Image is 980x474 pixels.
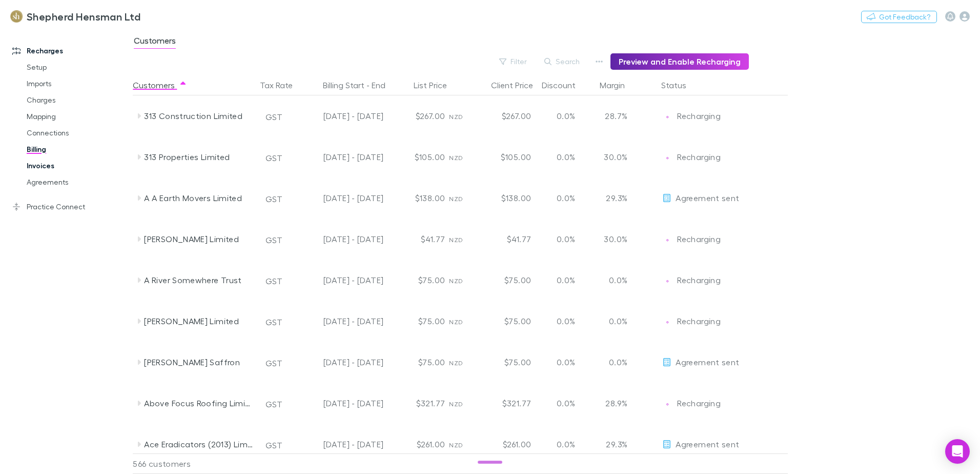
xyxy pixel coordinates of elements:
[387,219,449,260] div: $41.77
[414,75,459,95] button: List Price
[299,383,383,424] div: [DATE] - [DATE]
[449,236,463,244] span: NZD
[449,318,463,326] span: NZD
[677,152,721,162] span: Recharging
[133,301,793,342] div: [PERSON_NAME] LimitedGST[DATE] - [DATE]$75.00NZD$75.000.0%0.0%EditRechargingRecharging
[144,260,253,301] div: A River Somewhere Trust
[10,10,23,23] img: Shepherd Hensman Ltd's Logo
[449,359,463,367] span: NZD
[299,136,383,177] div: [DATE] - [DATE]
[449,154,463,162] span: NZD
[494,55,533,68] button: Filter
[601,192,627,204] p: 29.3%
[662,112,672,122] img: Recharging
[662,317,672,327] img: Recharging
[299,342,383,383] div: [DATE] - [DATE]
[600,75,637,95] button: Margin
[299,219,383,260] div: [DATE] - [DATE]
[299,260,383,301] div: [DATE] - [DATE]
[16,174,138,190] a: Agreements
[474,424,535,465] div: $261.00
[601,315,627,327] p: 0.0%
[2,199,138,215] a: Practice Connect
[323,75,398,95] button: Billing Start - End
[474,136,535,177] div: $105.00
[387,95,449,136] div: $267.00
[474,301,535,342] div: $75.00
[4,4,147,29] a: Shepherd Hensman Ltd
[677,275,721,285] span: Recharging
[535,342,597,383] div: 0.0%
[677,234,721,244] span: Recharging
[474,177,535,219] div: $138.00
[144,95,253,136] div: 313 Construction Limited
[601,233,627,245] p: 30.0%
[133,383,793,424] div: Above Focus Roofing LimitedGST[DATE] - [DATE]$321.77NZD$321.770.0%28.9%EditRechargingRecharging
[662,399,672,409] img: Recharging
[144,301,253,342] div: [PERSON_NAME] Limited
[676,193,739,203] span: Agreement sent
[387,177,449,219] div: $138.00
[16,141,138,157] a: Billing
[474,260,535,301] div: $75.00
[474,383,535,424] div: $321.77
[449,441,463,449] span: NZD
[601,110,627,122] p: 28.7%
[2,43,138,59] a: Recharges
[299,95,383,136] div: [DATE] - [DATE]
[535,301,597,342] div: 0.0%
[133,95,793,136] div: 313 Construction LimitedGST[DATE] - [DATE]$267.00NZD$267.000.0%28.7%EditRechargingRecharging
[535,95,597,136] div: 0.0%
[601,397,627,409] p: 28.9%
[261,191,287,207] button: GST
[945,439,970,464] div: Open Intercom Messenger
[449,400,463,408] span: NZD
[676,439,739,449] span: Agreement sent
[260,75,305,95] button: Tax Rate
[261,273,287,289] button: GST
[16,125,138,141] a: Connections
[133,177,793,219] div: A A Earth Movers LimitedGST[DATE] - [DATE]$138.00NZD$138.000.0%29.3%EditAgreement sent
[535,260,597,301] div: 0.0%
[676,357,739,367] span: Agreement sent
[387,136,449,177] div: $105.00
[16,75,138,92] a: Imports
[261,396,287,412] button: GST
[861,11,937,23] button: Got Feedback?
[133,424,793,465] div: Ace Eradicators (2013) LimitedGST[DATE] - [DATE]$261.00NZD$261.000.0%29.3%EditAgreement sent
[387,424,449,465] div: $261.00
[144,424,253,465] div: Ace Eradicators (2013) Limited
[16,92,138,108] a: Charges
[133,219,793,260] div: [PERSON_NAME] LimitedGST[DATE] - [DATE]$41.77NZD$41.770.0%30.0%EditRechargingRecharging
[261,355,287,371] button: GST
[299,177,383,219] div: [DATE] - [DATE]
[387,383,449,424] div: $321.77
[601,438,627,450] p: 29.3%
[535,177,597,219] div: 0.0%
[133,136,793,177] div: 313 Properties LimitedGST[DATE] - [DATE]$105.00NZD$105.000.0%30.0%EditRechargingRecharging
[144,219,253,260] div: [PERSON_NAME] Limited
[535,383,597,424] div: 0.0%
[133,342,793,383] div: [PERSON_NAME] SaffronGST[DATE] - [DATE]$75.00NZD$75.000.0%0.0%EditAgreement sent
[387,260,449,301] div: $75.00
[299,424,383,465] div: [DATE] - [DATE]
[261,109,287,125] button: GST
[491,75,545,95] div: Client Price
[535,424,597,465] div: 0.0%
[539,55,586,68] button: Search
[677,111,721,121] span: Recharging
[601,356,627,368] p: 0.0%
[27,10,140,23] h3: Shepherd Hensman Ltd
[535,136,597,177] div: 0.0%
[662,276,672,286] img: Recharging
[261,150,287,166] button: GST
[542,75,588,95] button: Discount
[474,219,535,260] div: $41.77
[449,113,463,121] span: NZD
[610,53,749,70] button: Preview and Enable Recharging
[16,59,138,75] a: Setup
